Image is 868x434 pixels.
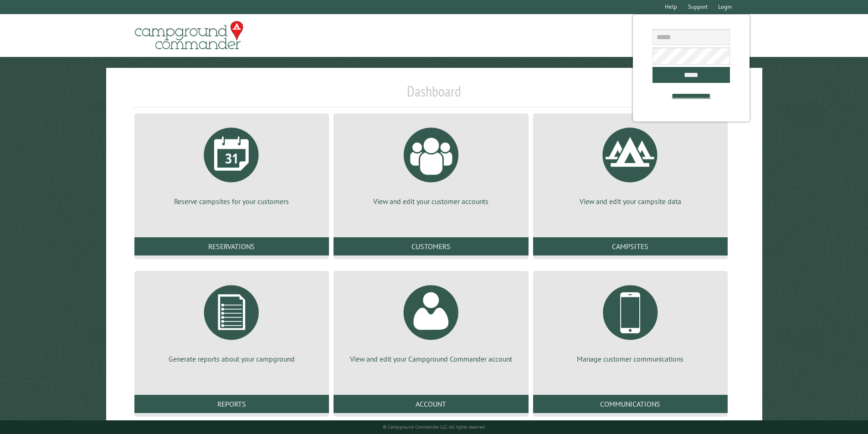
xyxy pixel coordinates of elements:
p: View and edit your campsite data [544,196,717,206]
a: Generate reports about your campground [145,278,318,364]
a: Communications [533,395,728,413]
p: Reserve campsites for your customers [145,196,318,206]
img: Campground Commander [132,18,246,53]
a: View and edit your campsite data [544,121,717,206]
small: © Campground Commander LLC. All rights reserved. [383,424,486,430]
a: Manage customer communications [544,278,717,364]
p: Generate reports about your campground [145,354,318,364]
p: View and edit your Campground Commander account [344,354,517,364]
a: Reservations [134,237,329,255]
a: View and edit your Campground Commander account [344,278,517,364]
a: Campsites [533,237,728,255]
p: View and edit your customer accounts [344,196,517,206]
a: Customers [334,237,528,255]
a: Account [334,395,528,413]
h1: Dashboard [132,82,736,107]
a: View and edit your customer accounts [344,121,517,206]
a: Reserve campsites for your customers [145,121,318,206]
a: Reports [134,395,329,413]
p: Manage customer communications [544,354,717,364]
